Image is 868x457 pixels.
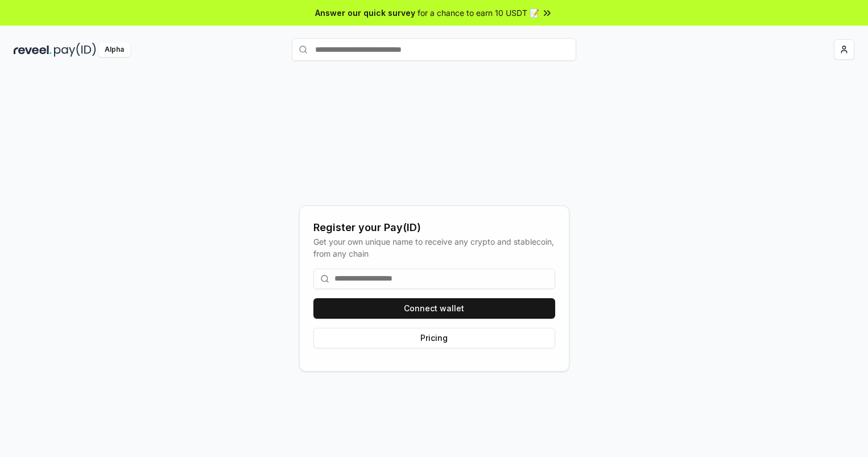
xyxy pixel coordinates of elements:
button: Pricing [313,328,555,348]
div: Get your own unique name to receive any crypto and stablecoin, from any chain [313,236,555,260]
div: Register your Pay(ID) [313,220,555,236]
img: pay_id [54,43,96,57]
div: Alpha [98,43,130,57]
span: Answer our quick survey [315,7,415,19]
button: Connect wallet [313,298,555,319]
span: for a chance to earn 10 USDT 📝 [418,7,539,19]
img: reveel_dark [14,43,52,57]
